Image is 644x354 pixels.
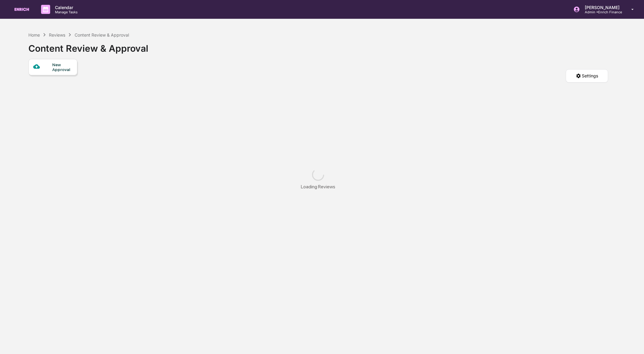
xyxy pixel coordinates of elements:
[28,38,148,54] div: Content Review & Approval
[580,5,623,10] p: [PERSON_NAME]
[28,32,40,37] div: Home
[52,62,72,72] div: New Approval
[14,8,29,11] img: logo
[75,32,129,37] div: Content Review & Approval
[49,32,65,37] div: Reviews
[301,184,335,190] div: Loading Reviews
[566,69,608,83] button: Settings
[50,5,81,10] p: Calendar
[580,10,623,14] p: Admin • Enrich Finance
[50,10,81,14] p: Manage Tasks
